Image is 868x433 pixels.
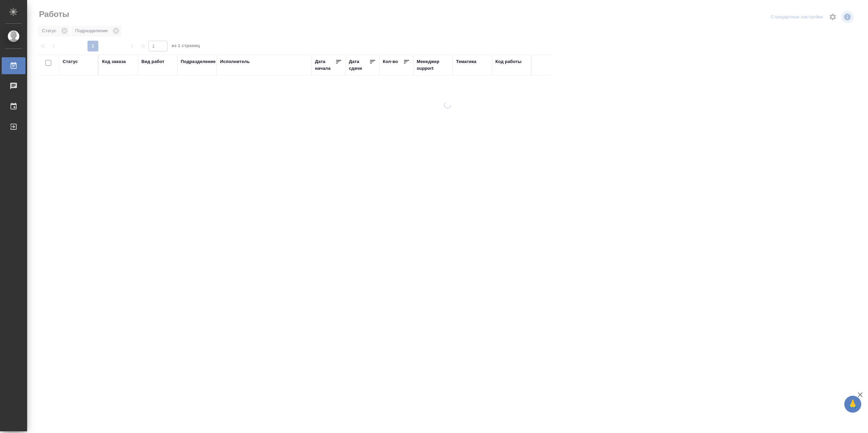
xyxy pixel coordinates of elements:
[495,58,521,65] div: Код работы
[349,58,369,72] div: Дата сдачи
[844,396,861,413] button: 🙏
[456,58,476,65] div: Тематика
[102,58,126,65] div: Код заказа
[63,58,78,65] div: Статус
[220,58,250,65] div: Исполнитель
[847,397,859,411] span: 🙏
[383,58,398,65] div: Кол-во
[181,58,216,65] div: Подразделение
[315,58,335,72] div: Дата начала
[141,58,164,65] div: Вид работ
[417,58,449,72] div: Менеджер support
